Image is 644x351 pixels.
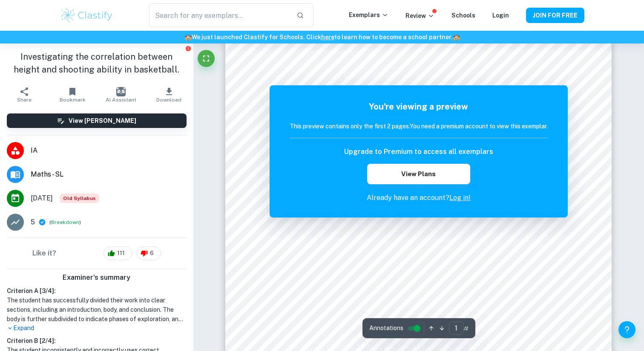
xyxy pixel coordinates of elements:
p: Expand [7,324,187,333]
a: here [321,34,334,41]
h1: Investigating the correlation between height and shooting ability in basketball. [7,50,187,76]
p: Already have an account? [290,193,548,203]
h6: This preview contains only the first 2 pages. You need a premium account to view this exemplar. [290,122,548,131]
button: Bookmark [48,83,96,107]
button: Breakdown [51,218,79,226]
button: View [PERSON_NAME] [7,113,187,128]
h6: Examiner's summary [3,273,190,283]
span: 🏫 [184,34,192,41]
span: Annotations [369,324,403,333]
div: Although this IA is written for the old math syllabus (last exam in November 2020), the current I... [60,194,99,203]
span: Share [17,97,32,103]
span: 6 [145,249,158,258]
span: Bookmark [60,97,86,103]
p: Review [405,11,434,20]
span: Maths - SL [31,169,187,180]
button: Fullscreen [198,50,215,67]
button: Download [145,83,193,107]
span: AI Assistant [106,97,136,103]
span: Download [156,97,181,103]
h6: Like it? [32,248,56,258]
span: ( ) [49,218,81,226]
h6: Criterion A [ 3 / 4 ]: [7,286,187,296]
span: [DATE] [31,193,53,203]
button: Help and Feedback [618,321,635,338]
h5: You're viewing a preview [290,100,548,113]
img: AI Assistant [116,87,126,96]
p: 5 [31,217,35,227]
a: Login [492,12,509,19]
span: / 2 [464,325,469,332]
span: 111 [112,249,129,258]
button: Report issue [185,45,192,52]
span: 🏫 [453,34,460,41]
span: Old Syllabus [60,194,99,203]
h6: Criterion B [ 2 / 4 ]: [7,336,187,345]
button: View Plans [367,164,470,184]
input: Search for any exemplars... [149,3,290,27]
a: Schools [451,12,475,19]
h6: Upgrade to Premium to access all exemplars [344,147,493,157]
h6: We just launched Clastify for Schools. Click to learn how to become a school partner. [2,32,642,42]
p: Exemplars [349,10,388,20]
button: JOIN FOR FREE [526,8,584,23]
div: 111 [103,247,132,260]
div: 6 [136,247,161,260]
h6: View [PERSON_NAME] [69,116,136,125]
span: IA [31,145,187,156]
h1: The student has successfully divided their work into clear sections, including an introduction, b... [7,296,187,324]
a: Log in! [449,194,471,202]
img: Clastify logo [60,7,114,24]
button: AI Assistant [97,83,145,107]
